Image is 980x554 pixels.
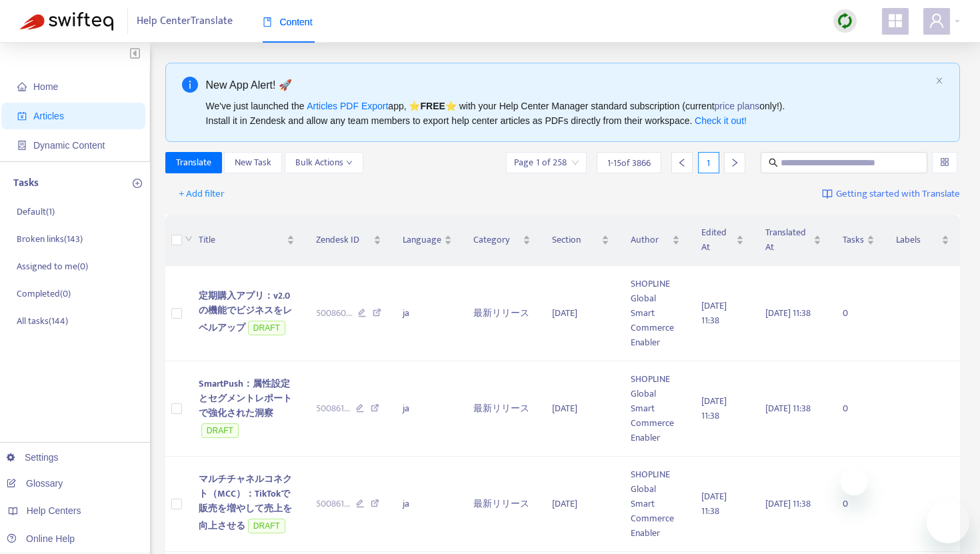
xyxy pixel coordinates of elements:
p: Tasks [13,175,39,191]
td: [DATE] [541,266,621,361]
img: Swifteq [20,12,113,31]
span: container [17,141,27,150]
button: New Task [224,152,282,173]
span: [DATE] 11:38 [701,489,727,519]
a: price plans [715,101,760,111]
th: Tasks [832,215,885,266]
span: Help Center Translate [137,9,233,34]
span: Category [473,233,520,247]
p: All tasks ( 144 ) [17,314,68,328]
img: sync.dc5367851b00ba804db3.png [837,13,853,29]
p: Default ( 1 ) [17,205,55,219]
span: [DATE] 11:38 [701,393,727,423]
span: Author [631,233,669,247]
span: right [730,158,739,167]
span: Bulk Actions [295,155,353,170]
span: close [935,77,943,85]
span: Edited At [701,225,733,255]
span: Dynamic Content [33,140,105,151]
td: 0 [832,457,885,552]
div: We've just launched the app, ⭐ ⭐️ with your Help Center Manager standard subscription (current on... [206,99,931,128]
td: [DATE] [541,361,621,457]
span: Translated At [765,225,811,255]
iframe: メッセージングウィンドウを開くボタン [927,501,969,543]
td: SHOPLINE Global Smart Commerce Enabler [620,457,691,552]
span: Help Centers [27,505,81,516]
span: DRAFT [248,321,285,335]
span: Section [552,233,599,247]
span: down [346,159,353,166]
a: Check it out! [695,115,747,126]
th: Title [188,215,305,266]
button: + Add filter [169,183,235,205]
div: 1 [698,152,719,173]
td: 最新リリース [463,457,541,552]
iframe: メッセージを閉じる [841,469,867,495]
span: 1 - 15 of 3866 [607,156,651,170]
span: SmartPush：属性設定とセグメントレポートで強化された洞察 [199,376,292,421]
td: ja [392,457,463,552]
span: New Task [235,155,271,170]
span: Content [263,17,313,27]
td: 0 [832,266,885,361]
td: ja [392,266,463,361]
th: Zendesk ID [305,215,392,266]
td: ja [392,361,463,457]
span: 500861 ... [316,401,350,416]
span: home [17,82,27,91]
button: Bulk Actionsdown [285,152,363,173]
span: account-book [17,111,27,121]
span: 500861 ... [316,497,350,511]
span: 500860 ... [316,306,352,321]
th: Language [392,215,463,266]
td: 0 [832,361,885,457]
span: appstore [887,13,903,29]
td: 最新リリース [463,361,541,457]
span: Title [199,233,284,247]
td: SHOPLINE Global Smart Commerce Enabler [620,266,691,361]
th: Edited At [691,215,755,266]
td: SHOPLINE Global Smart Commerce Enabler [620,361,691,457]
span: [DATE] 11:38 [765,496,811,511]
th: Category [463,215,541,266]
span: info-circle [182,77,198,93]
button: close [935,77,943,85]
span: user [929,13,945,29]
p: Broken links ( 143 ) [17,232,83,246]
p: Completed ( 0 ) [17,287,71,301]
th: Author [620,215,691,266]
span: DRAFT [248,519,285,533]
td: [DATE] [541,457,621,552]
th: Section [541,215,621,266]
td: 最新リリース [463,266,541,361]
span: left [677,158,687,167]
span: search [769,158,778,167]
span: down [185,235,193,243]
span: Zendesk ID [316,233,371,247]
span: DRAFT [201,423,239,438]
span: 定期購入アプリ：v2.0の機能でビジネスをレベルアップ [199,288,292,335]
span: Tasks [843,233,864,247]
a: Settings [7,452,59,463]
a: Getting started with Translate [822,183,960,205]
div: New App Alert! 🚀 [206,77,931,93]
span: Language [403,233,441,247]
span: Getting started with Translate [836,187,960,202]
span: Labels [896,233,939,247]
button: Translate [165,152,222,173]
span: Home [33,81,58,92]
a: Articles PDF Export [307,101,388,111]
span: [DATE] 11:38 [765,305,811,321]
a: Glossary [7,478,63,489]
a: Online Help [7,533,75,544]
span: + Add filter [179,186,225,202]
span: Articles [33,111,64,121]
span: [DATE] 11:38 [765,401,811,416]
span: book [263,17,272,27]
p: Assigned to me ( 0 ) [17,259,88,273]
th: Translated At [755,215,832,266]
span: plus-circle [133,179,142,188]
span: [DATE] 11:38 [701,298,727,328]
img: image-link [822,189,833,199]
th: Labels [885,215,960,266]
